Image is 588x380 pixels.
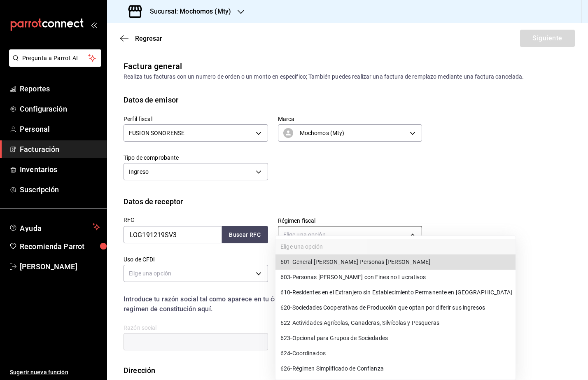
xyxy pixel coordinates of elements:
[280,288,512,297] span: 610 - Residentes en el Extranjero sin Establecimiento Permanente en [GEOGRAPHIC_DATA]
[280,273,426,282] span: 603 - Personas [PERSON_NAME] con Fines no Lucrativos
[280,349,326,358] span: 624 - Coordinados
[280,364,384,373] span: 626 - Régimen Simplificado de Confianza
[280,258,430,266] span: 601 - General [PERSON_NAME] Personas [PERSON_NAME]
[280,334,388,343] span: 623 - Opcional para Grupos de Sociedades
[280,319,439,327] span: 622 - Actividades Agrícolas, Ganaderas, Silvícolas y Pesqueras
[280,303,485,312] span: 620 - Sociedades Cooperativas de Producción que optan por diferir sus ingresos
